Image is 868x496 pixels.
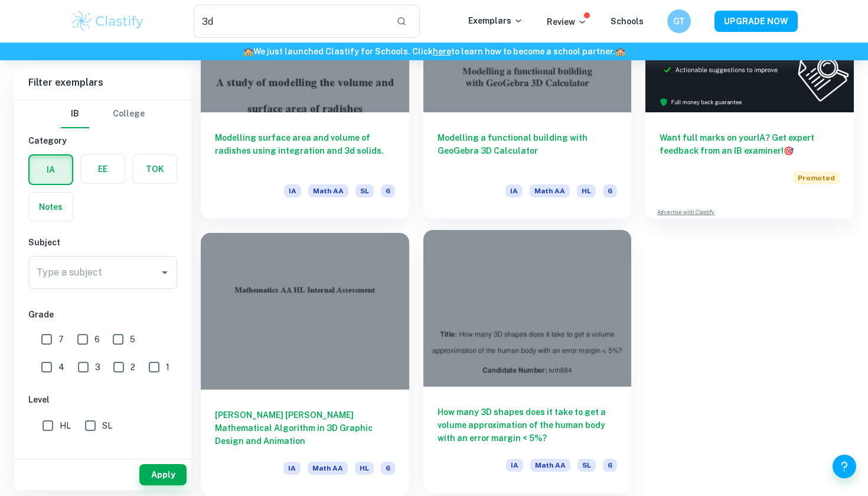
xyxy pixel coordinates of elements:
div: Filter type choice [61,100,145,128]
span: 3 [95,361,100,374]
button: EE [81,155,125,183]
input: Search for any exemplars... [194,5,387,38]
button: TOK [133,155,177,183]
span: 🏫 [615,47,625,56]
span: Math AA [308,462,348,475]
h6: Category [28,134,177,147]
button: College [113,100,145,128]
span: 2 [130,361,135,374]
p: Exemplars [468,14,523,27]
span: IA [505,184,523,197]
button: Help and Feedback [833,455,856,478]
span: Math AA [530,184,570,197]
h6: Grade [28,308,177,321]
span: 6 [381,184,395,197]
span: 🎯 [784,146,794,155]
p: Review [547,15,587,28]
span: HL [355,462,374,475]
span: 6 [94,333,100,346]
span: 7 [58,333,64,346]
h6: Level [28,393,177,406]
span: Math AA [308,184,348,197]
span: SL [577,459,596,472]
span: 6 [603,459,617,472]
h6: Session [28,452,177,465]
h6: Subject [28,236,177,249]
h6: Modelling surface area and volume of radishes using integration and 3d solids. [215,131,395,170]
span: 6 [381,462,395,475]
span: Math AA [530,459,570,472]
span: HL [60,419,71,432]
span: 6 [603,184,617,197]
span: IA [283,462,301,475]
h6: Modelling a functional building with GeoGebra 3D Calculator [438,131,618,170]
button: IA [30,155,72,184]
a: here [433,47,451,56]
span: SL [102,419,112,432]
h6: GT [673,15,686,28]
span: SL [355,184,374,197]
button: Open [156,264,173,281]
h6: Want full marks on your IA ? Get expert feedback from an IB examiner! [660,131,840,157]
span: HL [577,184,596,197]
span: 5 [130,333,135,346]
span: 4 [58,361,64,374]
span: 🏫 [243,47,253,56]
h6: How many 3D shapes does it take to get a volume approximation of the human body with an error mar... [438,406,618,445]
button: Apply [139,464,187,485]
span: 1 [166,361,169,374]
h6: Filter exemplars [14,66,191,99]
a: [PERSON_NAME] [PERSON_NAME] Mathematical Algorithm in 3D Graphic Design and AnimationIAMath AAHL6 [201,233,409,495]
h6: [PERSON_NAME] [PERSON_NAME] Mathematical Algorithm in 3D Graphic Design and Animation [215,409,395,448]
img: Clastify logo [70,9,145,33]
a: How many 3D shapes does it take to get a volume approximation of the human body with an error mar... [423,233,632,495]
a: Advertise with Clastify [657,208,714,216]
span: IA [506,459,523,472]
button: GT [667,9,691,33]
button: IB [61,100,89,128]
span: IA [284,184,301,197]
h6: We just launched Clastify for Schools. Click to learn how to become a school partner. [2,45,866,58]
button: UPGRADE NOW [714,11,798,32]
span: Promoted [793,171,840,184]
button: Notes [29,193,73,221]
a: Schools [611,17,644,26]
